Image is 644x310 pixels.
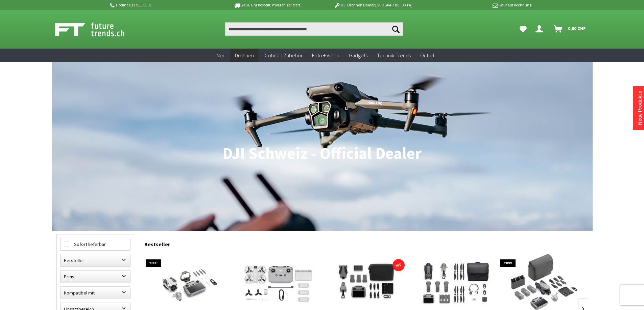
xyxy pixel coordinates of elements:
[377,52,411,59] span: Technik-Trends
[61,287,130,299] label: Kompatibel mit
[551,22,589,36] a: Warenkorb
[61,238,130,250] label: Sofort lieferbar
[217,52,225,59] span: Neu
[420,52,434,59] span: Outlet
[568,23,586,34] span: 0,00 CHF
[109,1,215,9] p: Hotline 032 511 11 03
[307,49,344,62] a: Foto + Video
[263,52,303,59] span: Drohnen Zubehör
[533,22,548,36] a: Dein Konto
[230,49,259,62] a: Drohnen
[415,49,439,62] a: Outlet
[61,271,130,283] label: Preis
[259,49,307,62] a: Drohnen Zubehör
[389,22,403,36] button: Suchen
[235,52,254,59] span: Drohnen
[225,22,403,36] input: Produkt, Marke, Kategorie, EAN, Artikelnummer…
[55,21,139,38] img: Shop Futuretrends - zur Startseite wechseln
[636,91,643,125] a: Neue Produkte
[344,49,372,62] a: Gadgets
[312,52,339,59] span: Foto + Video
[56,145,588,162] h1: DJI Schweiz - Official Dealer
[426,1,531,9] p: Kauf auf Rechnung
[215,1,320,9] p: Bis 16 Uhr bestellt, morgen geliefert.
[61,254,130,266] label: Hersteller
[144,234,588,251] div: Bestseller
[212,49,230,62] a: Neu
[372,49,415,62] a: Technik-Trends
[349,52,367,59] span: Gadgets
[320,1,426,9] p: DJI Drohnen Dealer [GEOGRAPHIC_DATA]
[516,22,530,36] a: Meine Favoriten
